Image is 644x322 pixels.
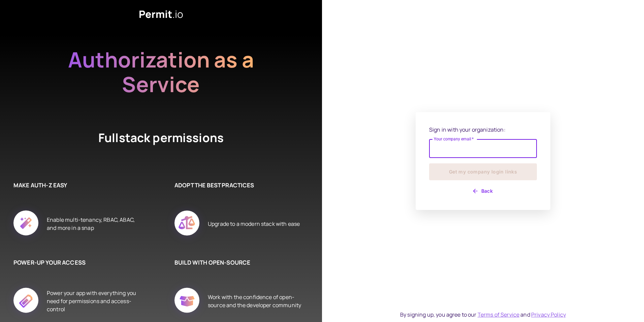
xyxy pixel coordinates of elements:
[46,47,276,97] h2: Authorization as a Service
[13,258,141,267] h6: POWER-UP YOUR ACCESS
[208,203,300,245] div: Upgrade to a modern stack with ease
[47,280,141,322] div: Power your app with everything you need for permissions and access-control
[429,163,537,180] button: Get my company login links
[73,130,249,154] h4: Fullstack permissions
[478,311,519,318] a: Terms of Service
[434,136,474,142] label: Your company email
[400,311,566,319] div: By signing up, you agree to our and
[174,258,302,267] h6: BUILD WITH OPEN-SOURCE
[208,280,302,322] div: Work with the confidence of open-source and the developer community
[47,203,141,245] div: Enable multi-tenancy, RBAC, ABAC, and more in a snap
[531,311,566,318] a: Privacy Policy
[429,126,537,134] p: Sign in with your organization:
[13,181,141,190] h6: MAKE AUTH-Z EASY
[429,186,537,196] button: Back
[174,181,302,190] h6: ADOPT THE BEST PRACTICES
